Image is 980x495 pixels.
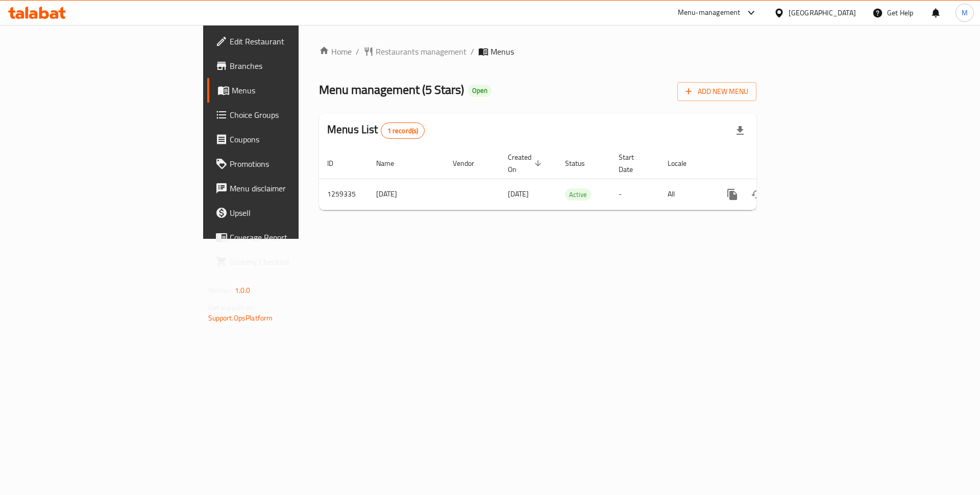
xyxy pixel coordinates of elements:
[381,122,425,139] div: Total records count
[230,35,359,47] span: Edit Restaurant
[319,45,756,58] nav: breadcrumb
[208,301,255,314] span: Get support on:
[327,157,347,169] span: ID
[712,148,826,179] th: Actions
[508,187,529,201] span: [DATE]
[207,152,367,176] a: Promotions
[207,225,367,250] a: Coverage Report
[376,157,407,169] span: Name
[363,45,467,58] a: Restaurants management
[685,85,748,98] span: Add New Menu
[230,182,359,194] span: Menu disclaimer
[610,179,659,210] td: -
[720,182,745,207] button: more
[207,201,367,225] a: Upsell
[230,256,359,268] span: Grocery Checklist
[677,82,756,101] button: Add New Menu
[468,85,492,97] div: Open
[659,179,712,210] td: All
[619,151,647,176] span: Start Date
[230,231,359,243] span: Coverage Report
[468,86,492,95] span: Open
[319,78,464,101] span: Menu management ( 5 Stars )
[232,84,359,96] span: Menus
[376,45,467,58] span: Restaurants management
[508,151,545,176] span: Created On
[728,118,752,143] div: Export file
[230,133,359,145] span: Coupons
[327,122,425,139] h2: Menus List
[208,284,233,297] span: Version:
[381,126,425,136] span: 1 record(s)
[471,45,474,58] li: /
[207,78,367,103] a: Menus
[208,311,273,325] a: Support.OpsPlatform
[230,109,359,121] span: Choice Groups
[207,54,367,78] a: Branches
[207,127,367,152] a: Coupons
[207,176,367,201] a: Menu disclaimer
[230,60,359,72] span: Branches
[491,45,514,58] span: Menus
[565,189,591,201] span: Active
[230,158,359,170] span: Promotions
[789,7,856,18] div: [GEOGRAPHIC_DATA]
[235,284,251,297] span: 1.0.0
[319,148,826,210] table: enhanced table
[565,157,598,169] span: Status
[678,7,741,19] div: Menu-management
[207,103,367,127] a: Choice Groups
[207,250,367,274] a: Grocery Checklist
[962,7,968,18] span: M
[745,182,769,207] button: Change Status
[368,179,445,210] td: [DATE]
[207,29,367,54] a: Edit Restaurant
[453,157,487,169] span: Vendor
[230,207,359,219] span: Upsell
[668,157,700,169] span: Locale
